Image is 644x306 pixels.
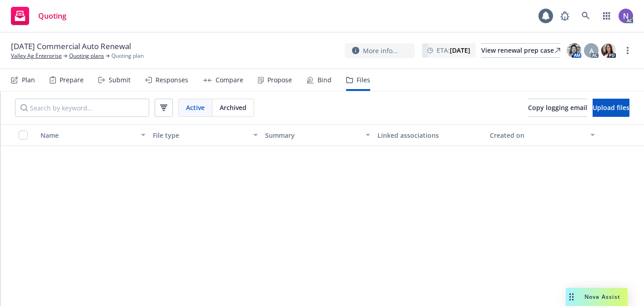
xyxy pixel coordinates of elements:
[357,76,370,84] div: Files
[220,103,247,112] span: Archived
[593,99,629,117] button: Upload files
[601,43,616,58] img: photo
[38,12,66,20] span: Quoting
[377,130,483,140] div: Linked associations
[528,103,587,112] span: Copy logging email
[7,3,70,29] a: Quoting
[528,99,587,117] button: Copy logging email
[481,43,560,58] a: View renewal prep case
[374,124,486,146] button: Linked associations
[584,293,620,301] span: Nova Assist
[265,130,360,140] div: Summary
[567,43,581,58] img: photo
[622,45,633,56] a: more
[363,46,398,55] span: More info...
[156,76,188,84] div: Responses
[22,76,35,84] div: Plan
[566,288,628,306] button: Nova Assist
[267,76,292,84] div: Propose
[619,9,633,23] img: photo
[486,124,599,146] button: Created on
[216,76,243,84] div: Compare
[345,43,415,58] button: More info...
[481,44,560,57] div: View renewal prep case
[60,76,84,84] div: Prepare
[153,130,248,140] div: File type
[109,76,131,84] div: Submit
[11,52,62,60] a: Valley Ag Enterprise
[490,130,585,140] div: Created on
[556,7,574,25] a: Report a Bug
[598,7,616,25] a: Switch app
[262,124,374,146] button: Summary
[40,130,136,140] div: Name
[593,103,629,112] span: Upload files
[589,46,594,55] span: A
[11,41,131,52] span: [DATE] Commercial Auto Renewal
[317,76,332,84] div: Bind
[437,45,470,55] span: ETA :
[149,124,262,146] button: File type
[577,7,595,25] a: Search
[69,52,104,60] a: Quoting plans
[15,99,149,117] input: Search by keyword...
[186,103,205,112] span: Active
[111,52,144,60] span: Quoting plan
[19,130,28,140] input: Select all
[566,288,577,306] div: Drag to move
[37,124,149,146] button: Name
[450,46,470,55] strong: [DATE]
